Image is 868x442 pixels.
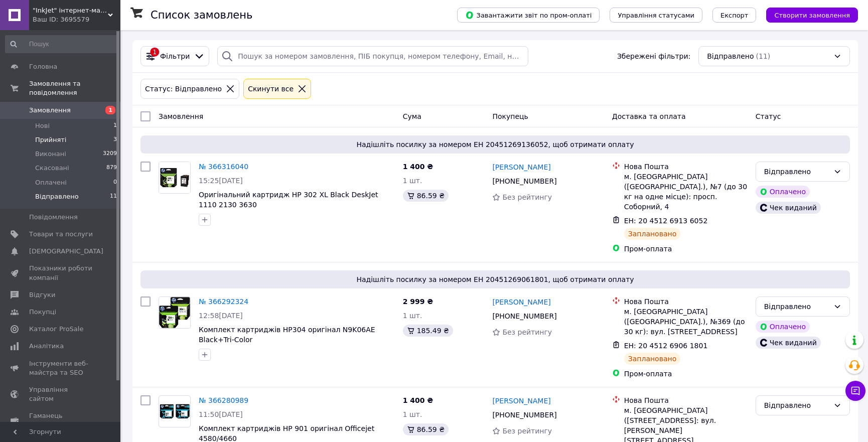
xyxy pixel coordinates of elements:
[199,410,243,418] span: 11:50[DATE]
[624,172,748,212] div: м. [GEOGRAPHIC_DATA] ([GEOGRAPHIC_DATA].), №7 (до 30 кг на одне місце): просп. Соборний, 4
[403,410,422,418] span: 1 шт.
[199,396,248,404] a: № 366280989
[707,51,754,61] span: Відправлено
[624,297,748,307] div: Нова Пошта
[756,337,821,349] div: Чек виданий
[403,298,433,306] span: 2 999 ₴
[35,192,79,201] span: Відправлено
[624,162,748,172] div: Нова Пошта
[492,297,550,307] a: [PERSON_NAME]
[403,190,449,202] div: 86.59 ₴
[217,46,528,66] input: Пошук за номером замовлення, ПІБ покупця, номером телефону, Email, номером накладної
[159,297,190,328] img: Фото товару
[29,230,93,239] span: Товари та послуги
[774,12,850,19] span: Створити замовлення
[35,135,66,144] span: Прийняті
[29,290,55,300] span: Відгуки
[33,6,108,15] span: "InkJet" інтернет-магазин
[35,164,69,173] span: Скасовані
[159,112,203,120] span: Замовлення
[403,312,422,320] span: 1 шт.
[403,177,422,185] span: 1 шт.
[29,106,71,115] span: Замовлення
[502,427,552,435] span: Без рейтингу
[403,325,453,337] div: 185.49 ₴
[113,178,117,187] span: 0
[199,312,243,320] span: 12:58[DATE]
[756,11,858,19] a: Створити замовлення
[612,112,686,120] span: Доставка та оплата
[403,112,421,120] span: Cума
[103,150,117,159] span: 3209
[159,162,190,193] img: Фото товару
[29,359,93,377] span: Інструменти веб-майстра та SEO
[29,385,93,403] span: Управління сайтом
[756,112,781,120] span: Статус
[199,298,248,306] a: № 366292324
[624,217,708,225] span: ЕН: 20 4512 6913 6052
[160,51,190,61] span: Фільтри
[766,8,858,23] button: Створити замовлення
[29,264,93,282] span: Показники роботи компанії
[502,193,552,201] span: Без рейтингу
[764,301,829,312] div: Відправлено
[143,83,224,94] div: Статус: Відправлено
[618,12,694,19] span: Управління статусами
[617,51,690,61] span: Збережені фільтри:
[756,202,821,214] div: Чек виданий
[113,135,117,144] span: 3
[199,191,378,209] a: Оригінальний картридж HP 302 XL Black DeskJet 1110 2130 3630
[764,166,829,177] div: Відправлено
[490,174,558,188] div: [PHONE_NUMBER]
[403,396,433,404] span: 1 400 ₴
[33,15,120,24] div: Ваш ID: 3695579
[712,8,757,23] button: Експорт
[490,309,558,323] div: [PHONE_NUMBER]
[29,62,57,71] span: Головна
[29,411,93,429] span: Гаманець компанії
[403,423,449,435] div: 86.59 ₴
[35,178,67,187] span: Оплачені
[159,404,190,419] img: Фото товару
[29,247,103,256] span: [DEMOGRAPHIC_DATA]
[457,8,600,23] button: Завантажити звіт по пром-оплаті
[756,321,810,333] div: Оплачено
[490,408,558,422] div: [PHONE_NUMBER]
[492,112,528,120] span: Покупець
[199,177,243,185] span: 15:25[DATE]
[144,139,846,150] span: Надішліть посилку за номером ЕН 20451269136052, щоб отримати оплату
[492,396,550,406] a: [PERSON_NAME]
[29,308,56,317] span: Покупці
[624,395,748,405] div: Нова Пошта
[151,9,252,21] h1: Список замовлень
[492,162,550,172] a: [PERSON_NAME]
[35,150,66,159] span: Виконані
[624,353,681,365] div: Заплановано
[199,326,375,344] a: Комплект картриджів HP304 оригінал N9K06AE Black+Tri-Color
[465,11,592,20] span: Завантажити звіт по пром-оплаті
[113,121,117,130] span: 1
[624,244,748,254] div: Пром-оплата
[610,8,702,23] button: Управління статусами
[199,163,248,171] a: № 366316040
[144,274,846,284] span: Надішліть посилку за номером ЕН 20451269061801, щоб отримати оплату
[845,381,865,401] button: Чат з покупцем
[624,342,708,350] span: ЕН: 20 4512 6906 1801
[756,186,810,198] div: Оплачено
[29,325,83,334] span: Каталог ProSale
[105,106,115,114] span: 1
[246,83,296,94] div: Cкинути все
[110,192,117,201] span: 11
[624,369,748,379] div: Пром-оплата
[624,228,681,240] div: Заплановано
[106,164,117,173] span: 879
[624,307,748,337] div: м. [GEOGRAPHIC_DATA] ([GEOGRAPHIC_DATA].), №369 (до 30 кг): вул. [STREET_ADDRESS]
[159,297,191,329] a: Фото товару
[159,162,191,194] a: Фото товару
[720,12,749,19] span: Експорт
[756,52,771,60] span: (11)
[403,163,433,171] span: 1 400 ₴
[5,35,118,53] input: Пошук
